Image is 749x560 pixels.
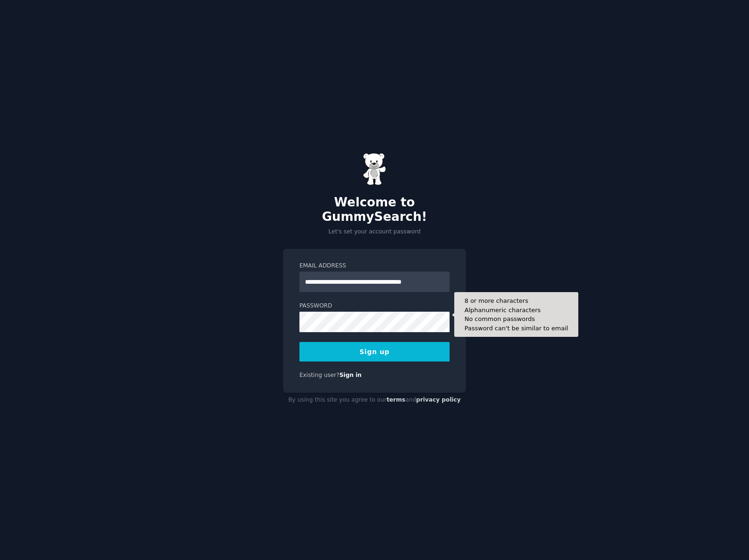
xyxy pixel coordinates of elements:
div: By using this site you agree to our and [283,393,466,408]
h2: Welcome to GummySearch! [283,195,466,225]
button: Sign up [299,342,450,362]
a: terms [387,396,405,403]
a: Sign in [340,372,362,378]
img: Gummy Bear [363,153,386,185]
p: Let's set your account password [283,228,466,236]
label: Password [299,302,450,310]
span: Existing user? [299,372,340,378]
label: Email Address [299,262,450,270]
a: privacy policy [416,396,461,403]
